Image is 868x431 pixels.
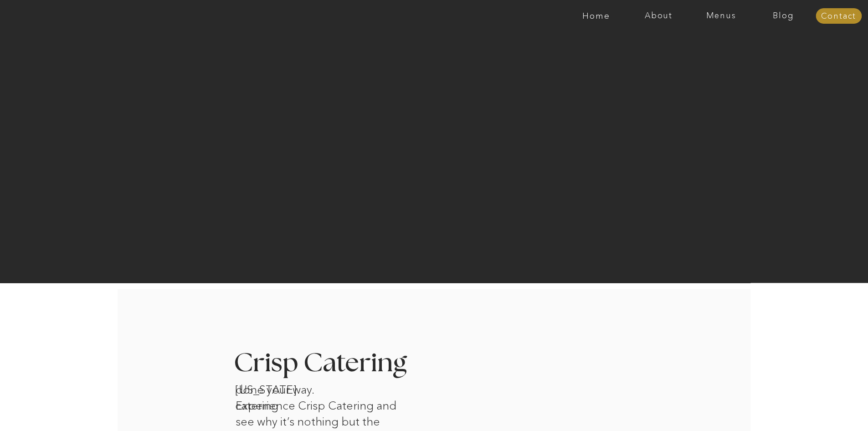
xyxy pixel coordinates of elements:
[752,11,815,21] a: Blog
[235,382,330,394] h1: [US_STATE] catering
[627,11,690,21] a: About
[816,12,862,21] a: Contact
[234,350,430,377] h3: Crisp Catering
[690,11,752,21] a: Menus
[565,11,627,21] a: Home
